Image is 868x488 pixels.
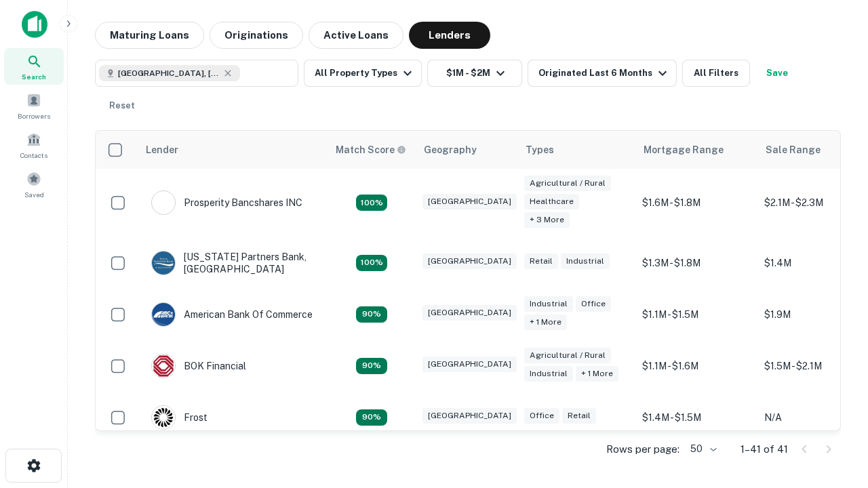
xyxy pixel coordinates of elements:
[151,302,313,327] div: American Bank Of Commerce
[152,191,175,214] img: picture
[20,150,47,161] span: Contacts
[766,142,821,158] div: Sale Range
[151,405,208,430] div: Frost
[304,60,422,87] button: All Property Types
[524,366,573,382] div: Industrial
[4,48,64,85] a: Search
[576,296,611,312] div: Office
[151,251,314,275] div: [US_STATE] Partners Bank, [GEOGRAPHIC_DATA]
[22,71,46,82] span: Search
[151,354,246,378] div: BOK Financial
[755,60,799,87] button: Save your search to get updates of matches that match your search criteria.
[336,142,406,157] div: Capitalize uses an advanced AI algorithm to match your search with the best lender. The match sco...
[741,441,788,457] p: 1–41 of 41
[524,348,611,363] div: Agricultural / Rural
[151,190,302,215] div: Prosperity Bancshares INC
[309,22,403,49] button: Active Loans
[409,22,490,49] button: Lenders
[524,296,573,312] div: Industrial
[524,194,579,209] div: Healthcare
[152,406,175,429] img: picture
[685,439,719,459] div: 50
[356,195,387,211] div: Matching Properties: 6, hasApolloMatch: undefined
[424,142,477,158] div: Geography
[800,336,868,401] iframe: Chat Widget
[635,131,757,169] th: Mortgage Range
[427,60,522,87] button: $1M - $2M
[524,314,567,330] div: + 1 more
[528,60,677,87] button: Originated Last 6 Months
[422,253,517,269] div: [GEOGRAPHIC_DATA]
[524,253,558,269] div: Retail
[576,366,618,382] div: + 1 more
[336,142,403,157] h6: Match Score
[416,131,517,169] th: Geography
[524,408,559,424] div: Office
[356,306,387,323] div: Matching Properties: 3, hasApolloMatch: undefined
[18,110,50,121] span: Borrowers
[422,194,517,209] div: [GEOGRAPHIC_DATA]
[138,131,328,169] th: Lender
[24,189,44,200] span: Saved
[422,357,517,372] div: [GEOGRAPHIC_DATA]
[635,169,757,237] td: $1.6M - $1.8M
[146,142,178,158] div: Lender
[4,166,64,203] a: Saved
[524,176,611,191] div: Agricultural / Rural
[356,409,387,426] div: Matching Properties: 3, hasApolloMatch: undefined
[356,358,387,374] div: Matching Properties: 3, hasApolloMatch: undefined
[538,65,671,81] div: Originated Last 6 Months
[561,253,610,269] div: Industrial
[635,289,757,340] td: $1.1M - $1.5M
[328,131,416,169] th: Capitalize uses an advanced AI algorithm to match your search with the best lender. The match sco...
[152,303,175,326] img: picture
[422,305,517,321] div: [GEOGRAPHIC_DATA]
[118,67,220,79] span: [GEOGRAPHIC_DATA], [GEOGRAPHIC_DATA], [GEOGRAPHIC_DATA]
[152,251,175,274] img: picture
[210,22,303,49] button: Originations
[422,408,517,424] div: [GEOGRAPHIC_DATA]
[356,255,387,271] div: Matching Properties: 4, hasApolloMatch: undefined
[22,11,47,38] img: capitalize-icon.png
[635,392,757,443] td: $1.4M - $1.5M
[524,212,570,228] div: + 3 more
[635,340,757,392] td: $1.1M - $1.6M
[152,354,175,378] img: picture
[644,142,724,158] div: Mortgage Range
[635,237,757,289] td: $1.3M - $1.8M
[517,131,635,169] th: Types
[526,142,554,158] div: Types
[606,441,679,457] p: Rows per page:
[4,87,64,124] a: Borrowers
[4,127,64,163] a: Contacts
[562,408,596,424] div: Retail
[682,60,750,87] button: All Filters
[100,92,144,119] button: Reset
[95,22,204,49] button: Maturing Loans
